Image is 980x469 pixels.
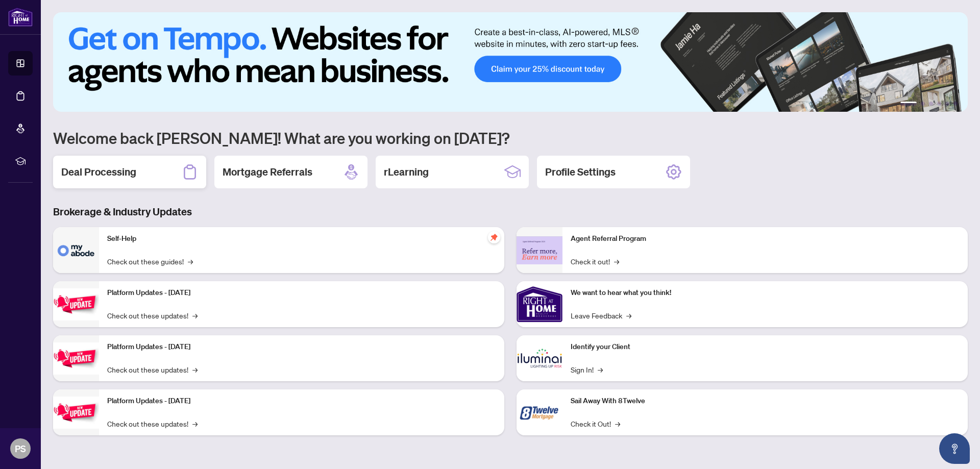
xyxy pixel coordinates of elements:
[107,256,193,267] a: Check out these guides!→
[8,8,33,27] img: logo
[61,165,136,179] h2: Deal Processing
[107,341,496,353] p: Platform Updates - [DATE]
[614,256,619,267] span: →
[517,389,562,435] img: Sail Away With 8Twelve
[488,231,500,243] span: pushpin
[929,102,933,106] button: 3
[900,102,917,106] button: 1
[571,396,960,407] p: Sail Away With 8Twelve
[571,256,619,267] a: Check it out!→
[953,102,958,106] button: 6
[517,335,562,381] img: Identify your Client
[53,227,99,273] img: Self-Help
[615,418,620,429] span: →
[939,433,970,464] button: Open asap
[571,418,620,429] a: Check it Out!→
[107,364,198,375] a: Check out these updates!→
[945,102,949,106] button: 5
[15,441,26,456] span: PS
[598,364,603,375] span: →
[192,418,198,429] span: →
[53,205,968,219] h3: Brokerage & Industry Updates
[571,233,960,244] p: Agent Referral Program
[571,364,603,375] a: Sign In!→
[107,418,198,429] a: Check out these updates!→
[545,165,616,179] h2: Profile Settings
[517,281,562,327] img: We want to hear what you think!
[53,288,99,320] img: Platform Updates - July 21, 2025
[107,287,496,299] p: Platform Updates - [DATE]
[53,128,968,147] h1: Welcome back [PERSON_NAME]! What are you working on [DATE]?
[192,364,198,375] span: →
[188,256,193,267] span: →
[571,287,960,299] p: We want to hear what you think!
[107,396,496,407] p: Platform Updates - [DATE]
[571,341,960,353] p: Identify your Client
[571,310,631,321] a: Leave Feedback→
[107,310,198,321] a: Check out these updates!→
[53,342,99,375] img: Platform Updates - July 8, 2025
[192,310,198,321] span: →
[53,12,968,112] img: Slide 0
[921,102,925,106] button: 2
[384,165,429,179] h2: rLearning
[223,165,312,179] h2: Mortgage Referrals
[53,397,99,429] img: Platform Updates - June 23, 2025
[626,310,631,321] span: →
[937,102,941,106] button: 4
[517,236,562,264] img: Agent Referral Program
[107,233,496,244] p: Self-Help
